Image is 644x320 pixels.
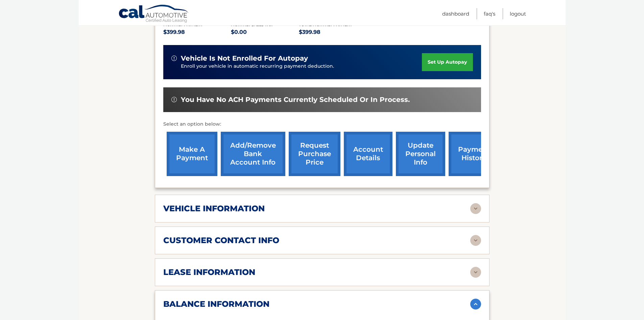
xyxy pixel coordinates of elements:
[163,235,279,246] h2: customer contact info
[181,63,422,70] p: Enroll your vehicle in automatic recurring payment deduction.
[470,299,481,310] img: accordion-active.svg
[470,203,481,214] img: accordion-rest.svg
[289,132,340,176] a: request purchase price
[299,27,367,37] p: $399.98
[171,97,177,102] img: alert-white.svg
[231,27,299,37] p: $0.00
[396,132,445,176] a: update personal info
[221,132,285,176] a: Add/Remove bank account info
[484,8,495,19] a: FAQ's
[171,56,177,61] img: alert-white.svg
[422,53,473,71] a: set up autopay
[167,132,217,176] a: make a payment
[163,204,265,214] h2: vehicle information
[344,132,392,176] a: account details
[118,4,189,24] a: Cal Automotive
[181,95,410,104] span: You have no ACH payments currently scheduled or in process.
[181,54,308,63] span: vehicle is not enrolled for autopay
[470,235,481,246] img: accordion-rest.svg
[163,120,481,128] p: Select an option below:
[163,299,269,309] h2: balance information
[449,132,499,176] a: payment history
[510,8,526,19] a: Logout
[163,27,231,37] p: $399.98
[163,267,255,277] h2: lease information
[470,267,481,278] img: accordion-rest.svg
[442,8,469,19] a: Dashboard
